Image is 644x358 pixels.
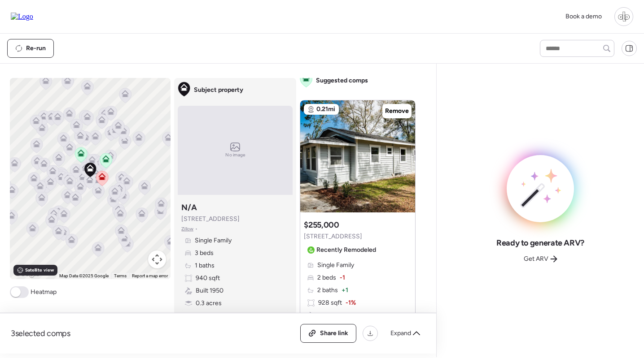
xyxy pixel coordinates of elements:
span: Remove [385,107,409,116]
span: -22 yr [350,311,367,320]
span: Recently Remodeled [316,246,376,254]
span: Book a demo [565,13,602,20]
span: 2 beds [317,273,336,282]
span: 2 baths [317,286,338,295]
span: Suggested comps [316,76,368,85]
h3: $255,000 [304,220,339,230]
span: Heatmap [31,288,57,297]
span: Ready to generate ARV? [496,237,584,248]
span: [STREET_ADDRESS] [304,232,362,241]
span: + 1 [342,286,348,295]
span: Built 1928 [318,311,346,320]
span: Satellite view [25,267,54,274]
span: Subject property [194,86,243,95]
span: Expand [390,329,411,338]
span: 1 baths [195,261,215,270]
span: Re-run [26,44,46,53]
span: 940 sqft [196,274,220,283]
a: Terms (opens in new tab) [114,273,127,278]
span: 0.21mi [316,105,335,114]
span: 0.3 acres [196,299,222,308]
a: Report a map error [132,273,168,278]
span: Zillow [181,225,193,233]
img: Logo [11,13,33,21]
span: Get ARV [524,254,548,263]
span: • [195,225,197,233]
span: -1% [346,298,356,307]
img: Google [12,267,42,279]
h3: N/A [181,202,197,213]
span: [STREET_ADDRESS] [181,215,240,224]
span: 928 sqft [318,298,342,307]
span: No image [225,151,245,159]
span: 3 selected comps [11,328,70,339]
span: -1 [340,273,345,282]
span: Share link [320,329,348,338]
a: Open this area in Google Maps (opens a new window) [12,267,42,279]
span: Single Family [195,236,232,245]
button: Map camera controls [148,250,166,268]
span: Built 1950 [196,286,223,295]
span: Single Family [317,261,354,270]
span: 3 beds [195,249,214,258]
span: Map Data ©2025 Google [59,273,109,278]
